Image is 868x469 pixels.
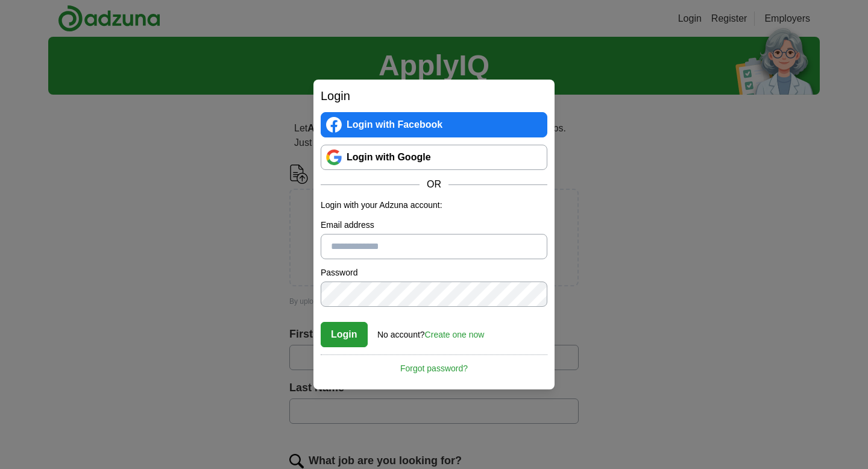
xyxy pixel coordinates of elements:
div: No account? [377,321,484,341]
button: Login [321,322,368,347]
a: Login with Google [321,145,547,170]
a: Create one now [425,330,485,339]
label: Password [321,266,547,279]
a: Forgot password? [321,354,547,375]
a: Login with Facebook [321,112,547,137]
label: Email address [321,219,547,231]
p: Login with your Adzuna account: [321,199,547,212]
span: OR [420,177,448,192]
h2: Login [321,87,547,105]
